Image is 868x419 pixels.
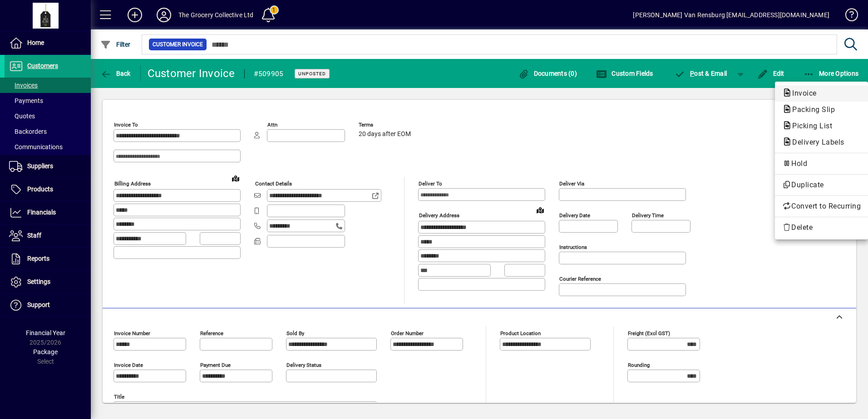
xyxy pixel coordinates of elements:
span: Packing Slip [782,105,839,114]
span: Invoice [782,89,821,97]
span: Duplicate [782,180,861,190]
span: Delivery Labels [782,138,849,146]
span: Convert to Recurring [782,201,861,212]
span: Picking List [782,122,837,130]
span: Delete [782,222,861,233]
span: Hold [782,158,861,169]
